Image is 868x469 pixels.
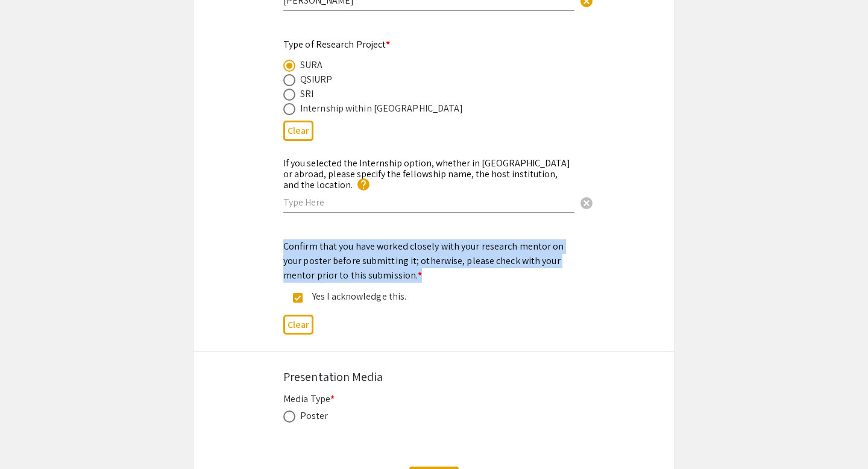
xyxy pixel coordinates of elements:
mat-icon: help [356,177,371,192]
div: QSIURP [300,72,333,87]
button: Clear [574,190,599,215]
button: Clear [283,121,313,140]
div: Yes I acknowledge this. [303,289,556,304]
iframe: Chat [9,415,51,460]
div: Presentation Media [283,368,585,386]
mat-label: Media Type [283,392,335,405]
mat-label: If you selected the Internship option, whether in [GEOGRAPHIC_DATA] or abroad, please specify the... [283,157,570,191]
mat-label: Confirm that you have worked closely with your research mentor on your poster before submitting i... [283,240,564,282]
input: Type Here [283,196,574,209]
button: Clear [283,315,313,335]
div: SURA [300,58,322,72]
div: Poster [300,409,329,423]
div: Internship within [GEOGRAPHIC_DATA] [300,101,464,116]
span: cancel [579,196,594,210]
mat-label: Type of Research Project [283,38,391,51]
div: SRI [300,87,313,101]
